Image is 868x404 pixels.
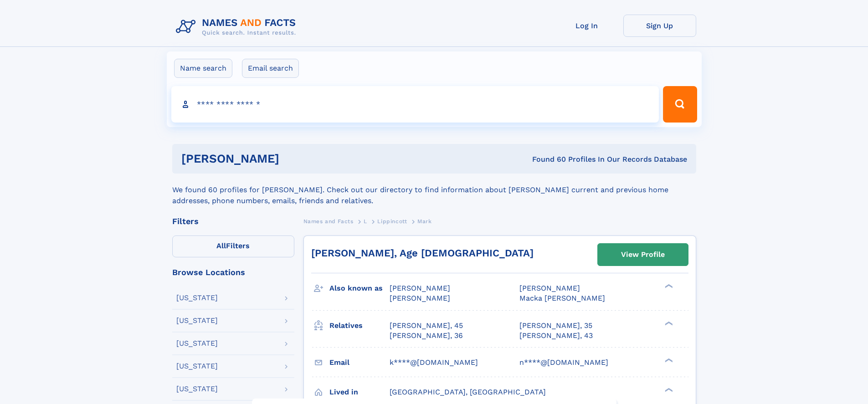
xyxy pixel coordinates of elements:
span: All [216,241,226,250]
a: L [364,215,367,227]
div: [US_STATE] [176,385,218,393]
div: ❯ [663,357,673,363]
span: L [364,218,367,225]
a: Lippincott [377,215,407,227]
a: View Profile [598,244,688,266]
div: [US_STATE] [176,363,218,370]
a: [PERSON_NAME], 36 [390,331,463,341]
a: Names and Facts [303,215,354,227]
h3: Lived in [329,384,390,400]
label: Filters [172,235,294,257]
a: Sign Up [623,15,696,37]
a: Log In [550,15,623,37]
div: View Profile [621,244,665,265]
div: We found 60 profiles for [PERSON_NAME]. Check out our directory to find information about [PERSON... [172,174,696,206]
div: [US_STATE] [176,317,218,324]
label: Email search [242,59,299,78]
input: search input [171,86,659,123]
div: ❯ [663,320,673,326]
span: Mark [417,218,431,225]
div: ❯ [663,283,673,289]
label: Name search [174,59,232,78]
div: [US_STATE] [176,294,218,302]
button: Search Button [663,86,697,123]
h3: Email [329,355,390,370]
span: Lippincott [377,218,407,225]
div: ❯ [663,387,673,393]
a: [PERSON_NAME], 43 [519,331,593,341]
div: Found 60 Profiles In Our Records Database [406,154,687,164]
h3: Also known as [329,281,390,296]
a: [PERSON_NAME], Age [DEMOGRAPHIC_DATA] [311,247,534,259]
span: [GEOGRAPHIC_DATA], [GEOGRAPHIC_DATA] [390,388,546,396]
div: Filters [172,217,294,225]
img: Logo Names and Facts [172,15,303,39]
span: [PERSON_NAME] [390,284,450,292]
a: [PERSON_NAME], 35 [519,321,592,331]
a: [PERSON_NAME], 45 [390,321,463,331]
span: Macka [PERSON_NAME] [519,294,605,302]
span: [PERSON_NAME] [519,284,580,292]
div: [US_STATE] [176,340,218,347]
span: [PERSON_NAME] [390,294,450,302]
h3: Relatives [329,318,390,333]
div: Browse Locations [172,268,294,276]
h1: [PERSON_NAME] [181,153,406,164]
